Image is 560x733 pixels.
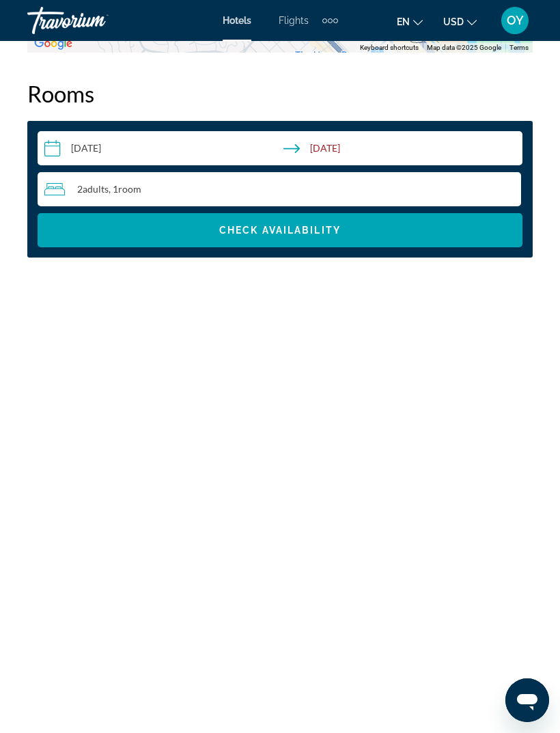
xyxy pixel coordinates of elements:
[507,14,524,27] span: OY
[397,16,410,27] span: en
[38,172,522,206] button: Travelers: 2 adults, 0 children
[109,184,141,195] span: , 1
[77,184,109,195] span: 2
[443,16,464,27] span: USD
[38,131,522,247] div: Search widget
[38,131,522,165] button: Check-in date: Sep 20, 2025 Check-out date: Sep 21, 2025
[38,213,522,247] button: Check Availability
[27,3,164,38] a: Travorium
[27,80,533,107] h2: Rooms
[509,44,529,51] a: Terms (opens in new tab)
[360,43,419,53] button: Keyboard shortcuts
[31,35,76,53] img: Google
[83,183,109,195] span: Adults
[505,678,549,722] iframe: Button to launch messaging window
[219,225,341,236] span: Check Availability
[31,35,76,53] a: Open this area in Google Maps (opens a new window)
[497,6,533,35] button: User Menu
[443,12,477,31] button: Change currency
[427,44,501,51] span: Map data ©2025 Google
[223,15,251,26] a: Hotels
[397,12,423,31] button: Change language
[118,183,141,195] span: Room
[279,15,309,26] a: Flights
[322,10,338,31] button: Extra navigation items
